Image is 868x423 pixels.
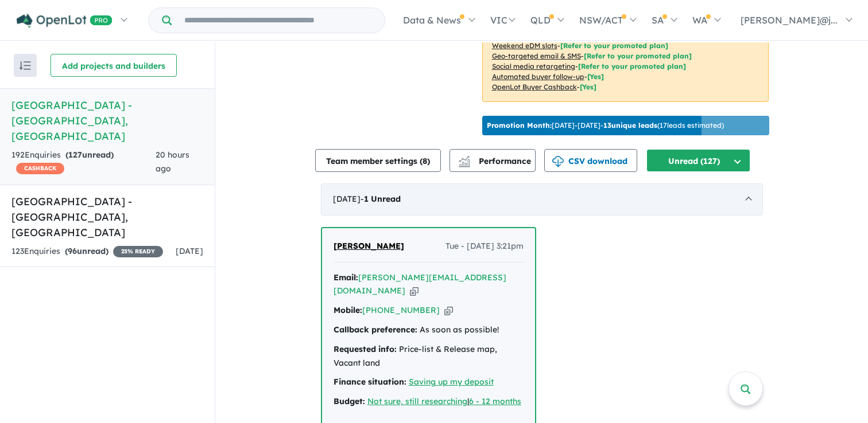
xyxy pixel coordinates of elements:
div: | [334,395,524,409]
span: [PERSON_NAME]@j... [741,14,838,26]
div: 192 Enquir ies [11,148,156,176]
u: OpenLot Buyer Cashback [492,83,577,91]
span: [Yes] [587,72,604,81]
img: bar-chart.svg [459,159,470,167]
span: [Refer to your promoted plan] [560,41,668,50]
button: Unread (127) [646,149,750,172]
button: CSV download [544,149,637,172]
span: 8 [423,156,427,166]
input: Try estate name, suburb, builder or developer [174,8,382,33]
u: Social media retargeting [492,62,575,70]
span: 20 hours ago [156,150,189,174]
button: Copy [444,304,453,316]
button: Add projects and builders [51,54,177,77]
span: 127 [68,150,82,160]
span: [Refer to your promoted plan] [578,62,686,70]
a: Saving up my deposit [409,377,494,387]
img: Openlot PRO Logo White [17,14,113,28]
img: sort.svg [20,61,31,70]
u: Automated buyer follow-up [492,72,584,81]
b: 13 unique leads [603,121,657,130]
span: CASHBACK [16,163,64,174]
strong: Requested info: [334,344,397,354]
strong: ( unread) [65,150,114,160]
span: 96 [68,246,77,256]
img: download icon [552,156,564,167]
div: As soon as possible! [334,323,524,337]
img: line-chart.svg [459,156,469,162]
span: [DATE] - [333,194,401,204]
a: [PHONE_NUMBER] [362,305,440,315]
u: Weekend eDM slots [492,41,557,50]
a: Not sure, still researching [367,396,467,406]
strong: Email: [334,272,358,283]
span: 25 % READY [113,246,163,257]
span: 1 [364,194,369,204]
button: Copy [410,285,418,297]
div: 123 Enquir ies [11,245,163,258]
span: [Refer to your promoted plan] [584,52,692,60]
strong: Finance situation: [334,377,406,387]
span: Tue - [DATE] 3:21pm [445,240,524,253]
b: Promotion Month: [487,121,552,130]
h5: [GEOGRAPHIC_DATA] - [GEOGRAPHIC_DATA] , [GEOGRAPHIC_DATA] [11,194,203,240]
strong: Budget: [334,396,365,406]
a: 6 - 12 months [469,396,521,406]
button: Team member settings (8) [315,149,441,172]
h5: [GEOGRAPHIC_DATA] - [GEOGRAPHIC_DATA] , [GEOGRAPHIC_DATA] [11,97,203,144]
span: [Yes] [580,83,596,91]
strong: ( unread) [65,246,108,256]
div: Price-list & Release map, Vacant land [334,343,524,370]
span: [PERSON_NAME] [334,241,404,251]
span: Unread [371,194,401,204]
button: Performance [449,149,536,172]
span: Performance [460,156,531,166]
strong: Mobile: [334,305,362,315]
a: [PERSON_NAME] [334,240,404,253]
p: [DATE] - [DATE] - ( 17 leads estimated) [487,120,724,131]
u: Geo-targeted email & SMS [492,52,581,60]
a: [PERSON_NAME][EMAIL_ADDRESS][DOMAIN_NAME] [334,272,506,296]
span: [DATE] [176,246,203,256]
strong: Callback preference: [334,324,417,335]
